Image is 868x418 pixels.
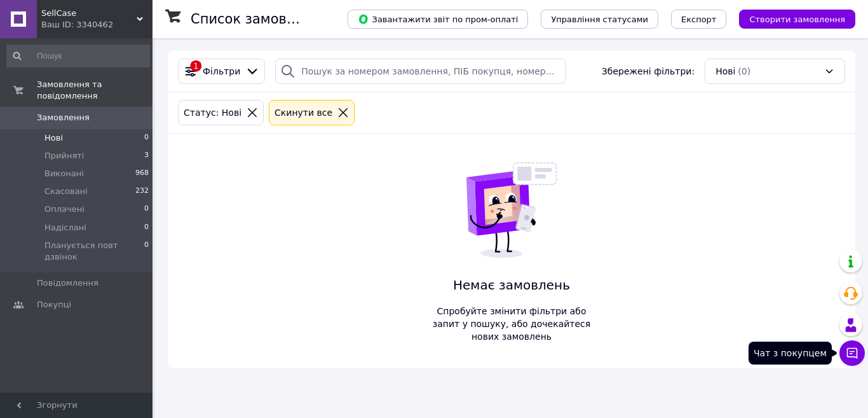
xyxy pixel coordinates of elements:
button: Управління статусами [541,10,658,29]
button: Створити замовлення [739,10,855,29]
div: Ваш ID: 3340462 [41,19,153,31]
span: Управління статусами [551,15,648,24]
span: 968 [135,168,149,179]
button: Завантажити звіт по пром-оплаті [348,10,528,29]
span: Виконані [44,168,84,179]
span: Повідомлення [37,277,98,289]
span: 3 [144,150,149,162]
div: Статус: Нові [181,106,244,120]
span: Замовлення [37,112,90,123]
span: Скасовані [44,186,88,197]
span: Надіслані [44,222,86,233]
button: Експорт [671,10,727,29]
span: Покупці [37,299,71,310]
span: 0 [144,204,149,215]
div: Cкинути все [272,106,335,120]
button: Чат з покупцем [839,340,865,366]
span: Створити замовлення [749,15,845,24]
span: (0) [738,66,750,76]
span: Планується повт дзвінок [44,240,144,263]
span: 0 [144,222,149,233]
div: Чат з покупцем [749,342,832,365]
span: Нові [715,65,735,78]
span: SellСase [41,8,137,19]
span: Замовлення та повідомлення [37,79,153,102]
span: Завантажити звіт по пром-оплаті [358,13,518,25]
span: Збережені фільтри: [602,65,695,78]
span: Нові [44,132,63,144]
span: 232 [135,186,149,197]
span: Експорт [681,15,717,24]
a: Створити замовлення [726,13,855,24]
span: 0 [144,240,149,263]
span: Прийняті [44,150,84,162]
span: Спробуйте змінити фільтри або запит у пошуку, або дочекайтеся нових замовлень [428,305,595,343]
span: Немає замовлень [428,276,595,295]
input: Пошук за номером замовлення, ПІБ покупця, номером телефону, Email, номером накладної [275,59,566,84]
span: 0 [144,132,149,144]
span: Фільтри [203,65,240,78]
span: Оплачені [44,204,85,215]
input: Пошук [6,45,150,67]
h1: Список замовлень [191,11,320,27]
